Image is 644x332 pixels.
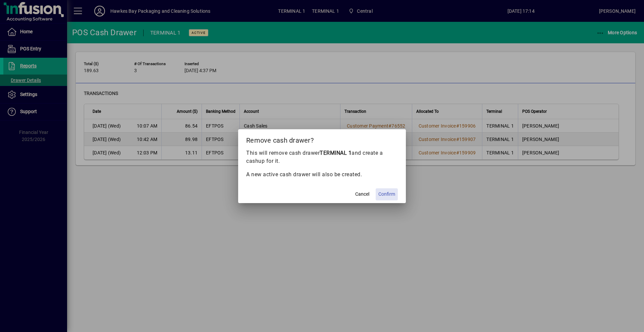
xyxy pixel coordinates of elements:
[238,129,406,149] h2: Remove cash drawer?
[355,191,369,198] span: Cancel
[352,188,373,200] button: Cancel
[246,171,398,179] p: A new active cash drawer will also be created.
[378,191,395,198] span: Confirm
[376,188,398,200] button: Confirm
[246,149,398,165] p: This will remove cash drawer and create a cashup for it.
[320,150,352,156] b: TERMINAL 1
